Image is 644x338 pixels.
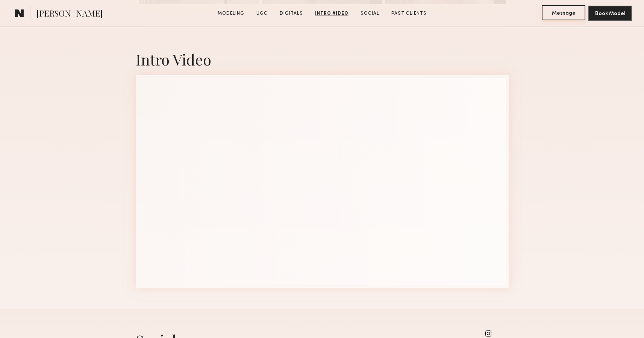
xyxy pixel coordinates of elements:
button: Message [542,5,585,20]
a: Intro Video [312,10,352,17]
a: Modeling [215,10,247,17]
span: [PERSON_NAME] [36,8,103,21]
div: Intro Video [136,49,509,69]
a: Past Clients [388,10,430,17]
a: Digitals [277,10,306,17]
a: Social [358,10,382,17]
a: Book Model [588,10,632,16]
button: Book Model [588,6,632,21]
a: UGC [253,10,271,17]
